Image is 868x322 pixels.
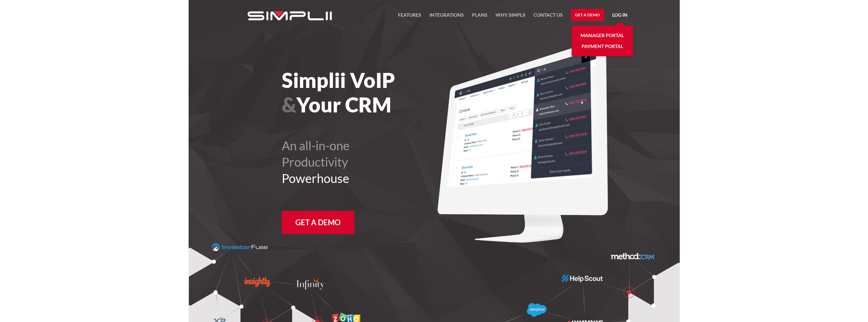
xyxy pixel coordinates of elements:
[582,41,623,52] a: Payment Portal
[429,11,464,23] a: Integrations
[398,11,421,23] a: FEATURES
[580,30,624,41] a: Manager Portal
[282,68,472,117] h1: Simplii VoIP Your CRM
[612,11,628,21] a: Log in
[472,11,487,23] a: Plans
[496,11,525,23] a: Why Simplii
[282,92,296,117] span: &
[533,11,563,23] a: Contact US
[282,211,354,234] a: Get a Demo
[282,137,472,186] h2: An all-in-one Productivity
[248,11,332,20] img: Simplii
[282,171,349,186] span: Powerhouse
[571,9,604,21] a: Get a Demo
